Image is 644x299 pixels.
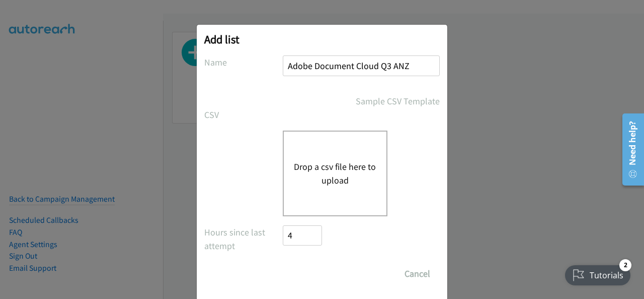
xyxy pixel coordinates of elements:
iframe: Checklist [559,255,636,291]
label: Hours since last attempt [204,225,283,253]
label: CSV [204,108,283,122]
button: Drop a csv file here to upload [294,160,376,187]
iframe: Resource Center [615,109,644,190]
button: Cancel [395,264,440,284]
h2: Add list [204,32,440,46]
label: Name [204,55,283,69]
a: Sample CSV Template [356,94,440,108]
